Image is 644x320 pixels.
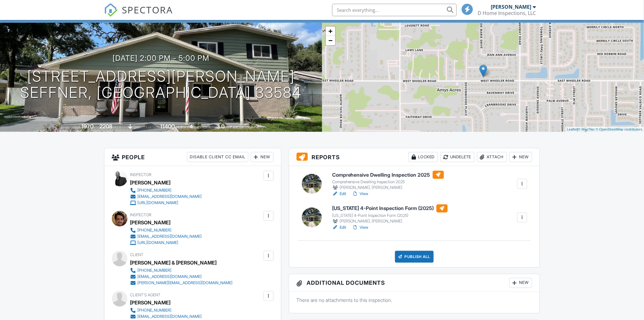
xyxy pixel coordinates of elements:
div: [PERSON_NAME][EMAIL_ADDRESS][DOMAIN_NAME] [138,280,233,285]
span: Lot Size [146,125,159,129]
div: Attach [477,152,507,162]
div: [PERSON_NAME] [491,4,532,10]
div: 1970 [81,123,93,130]
a: [PERSON_NAME][EMAIL_ADDRESS][DOMAIN_NAME] [130,280,233,286]
span: Inspector [130,172,152,177]
span: Inspector [130,213,152,217]
span: SPECTORA [122,3,173,16]
a: [EMAIL_ADDRESS][DOMAIN_NAME] [130,274,233,280]
div: [EMAIL_ADDRESS][DOMAIN_NAME] [138,194,202,199]
span: Client [130,252,144,257]
div: [URL][DOMAIN_NAME] [138,200,179,205]
span: bedrooms [194,125,211,129]
a: [EMAIL_ADDRESS][DOMAIN_NAME] [130,313,202,320]
a: [PHONE_NUMBER] [130,307,202,313]
div: [PERSON_NAME], [PERSON_NAME] [332,184,444,191]
div: Disable Client CC Email [187,152,248,162]
a: [US_STATE] 4-Point Inspection Form (2025) [US_STATE] 4-Point Inspection Form (2025) [PERSON_NAME]... [332,204,448,224]
a: [PHONE_NUMBER] [130,267,233,274]
span: sq. ft. [113,125,122,129]
div: 3.0 [217,123,225,130]
div: [EMAIL_ADDRESS][DOMAIN_NAME] [138,314,202,319]
a: Leaflet [567,127,577,131]
div: [EMAIL_ADDRESS][DOMAIN_NAME] [138,234,202,239]
a: [URL][DOMAIN_NAME] [130,240,202,246]
div: [PHONE_NUMBER] [138,188,172,193]
div: New [509,278,532,288]
a: Zoom in [326,26,335,36]
a: View [352,224,369,231]
a: © OpenStreetMap contributors [596,127,642,131]
div: 4 [189,123,193,130]
div: [URL][DOMAIN_NAME] [138,240,179,245]
span: Client's Agent [130,293,161,297]
div: [PERSON_NAME] [130,298,171,307]
a: Comprehensive Dwelling Inspection 2025 Comprehensive Dwelling Inspection 2025 [PERSON_NAME], [PER... [332,171,444,191]
a: [EMAIL_ADDRESS][DOMAIN_NAME] [130,193,202,200]
div: Comprehensive Dwelling Inspection 2025 [332,179,444,184]
img: The Best Home Inspection Software - Spectora [104,3,118,17]
h3: People [104,148,281,166]
div: New [509,152,532,162]
a: [PHONE_NUMBER] [130,187,202,193]
div: New [251,152,274,162]
a: Edit [332,224,346,231]
div: D Home Inspections, LLC [478,10,536,16]
div: 11400 [160,123,175,130]
input: Search everything... [332,4,457,16]
span: sq.ft. [176,125,184,129]
h3: [DATE] 2:00 pm - 5:00 pm [112,54,209,62]
h1: [STREET_ADDRESS][PERSON_NAME] Seffner, [GEOGRAPHIC_DATA] 33584 [20,68,302,101]
div: Undelete [441,152,475,162]
div: [EMAIL_ADDRESS][DOMAIN_NAME] [138,274,202,279]
div: [US_STATE] 4-Point Inspection Form (2025) [332,213,448,218]
h3: Additional Documents [289,274,540,292]
div: [PERSON_NAME] & [PERSON_NAME] [130,258,217,267]
div: [PHONE_NUMBER] [138,268,172,273]
h6: Comprehensive Dwelling Inspection 2025 [332,171,444,179]
h3: Reports [289,148,540,166]
div: [PHONE_NUMBER] [138,308,172,313]
a: [URL][DOMAIN_NAME] [130,200,202,206]
a: [EMAIL_ADDRESS][DOMAIN_NAME] [130,233,202,240]
h6: [US_STATE] 4-Point Inspection Form (2025) [332,204,448,213]
p: There are no attachments to this inspection. [297,297,532,303]
div: Locked [408,152,438,162]
div: [PERSON_NAME] [130,218,171,227]
div: [PERSON_NAME] [130,178,171,187]
div: [PERSON_NAME], [PERSON_NAME] [332,218,448,224]
div: Publish All [395,251,434,263]
div: 2208 [99,123,112,130]
a: Edit [332,191,346,197]
span: Built [74,125,80,129]
a: View [352,191,369,197]
a: © MapTiler [578,127,595,131]
span: slab [133,125,140,129]
a: Zoom out [326,36,335,45]
a: [PHONE_NUMBER] [130,227,202,233]
div: [PHONE_NUMBER] [138,228,172,233]
div: | [565,127,644,132]
span: bathrooms [226,125,244,129]
a: SPECTORA [104,8,173,21]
